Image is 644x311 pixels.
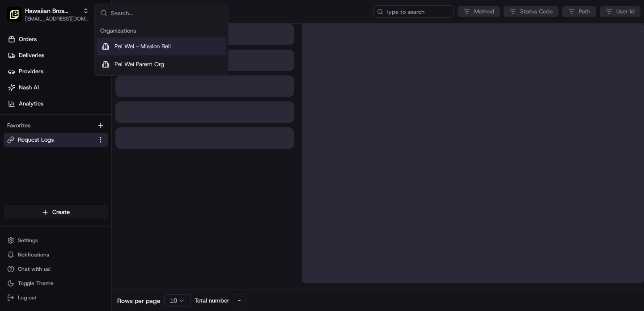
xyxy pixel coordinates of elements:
[114,60,164,68] span: Pei Wei Parent Org
[117,296,161,305] span: Rows per page
[52,208,70,216] span: Create
[30,94,113,101] div: We're available if you need us!
[9,85,25,101] img: 1736555255976-a54dd68f-1ca7-489b-9aae-adbdc363a1c4
[4,80,111,95] a: Nash AI
[4,234,108,247] button: Settings
[25,6,79,15] button: Hawaiian Bros (Addison TX_Belt Line)
[23,58,148,67] input: Clear
[19,51,44,59] span: Deliveries
[18,237,38,244] span: Settings
[18,136,54,144] span: Request Logs
[7,7,21,21] img: Hawaiian Bros (Addison TX_Belt Line)
[5,126,72,142] a: 📗Knowledge Base
[373,5,454,18] input: Type to search
[4,64,111,79] a: Providers
[72,126,147,142] a: 💻API Documentation
[63,151,108,158] a: Powered byPylon
[4,48,111,63] a: Deliveries
[18,251,49,258] span: Notifications
[25,15,89,22] button: [EMAIL_ADDRESS][DOMAIN_NAME]
[111,4,223,22] input: Search...
[4,205,108,219] button: Create
[19,67,43,76] span: Providers
[30,85,147,94] div: Start new chat
[9,9,27,27] img: Nash
[18,265,51,273] span: Chat with us!
[19,35,37,43] span: Orders
[95,22,228,76] div: Suggestions
[18,130,68,139] span: Knowledge Base
[18,294,36,301] span: Log out
[19,100,43,108] span: Analytics
[19,84,39,92] span: Nash AI
[4,32,111,46] a: Orders
[233,294,246,307] div: -
[89,151,108,158] span: Pylon
[97,24,226,38] div: Organizations
[195,297,229,305] span: Total number
[18,280,54,287] span: Toggle Theme
[4,133,108,147] button: Request Logs
[152,88,163,99] button: Start new chat
[9,130,16,138] div: 📗
[85,130,144,139] span: API Documentation
[4,248,108,261] button: Notifications
[4,277,108,290] button: Toggle Theme
[4,97,111,111] a: Analytics
[4,263,108,275] button: Chat with us!
[4,4,93,25] button: Hawaiian Bros (Addison TX_Belt Line)Hawaiian Bros (Addison TX_Belt Line)[EMAIL_ADDRESS][DOMAIN_NAME]
[9,36,163,50] p: Welcome 👋
[114,42,171,50] span: Pei Wei - Mission Bell
[7,136,93,144] a: Request Logs
[4,291,108,304] button: Log out
[76,130,83,138] div: 💻
[4,118,108,133] div: Favorites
